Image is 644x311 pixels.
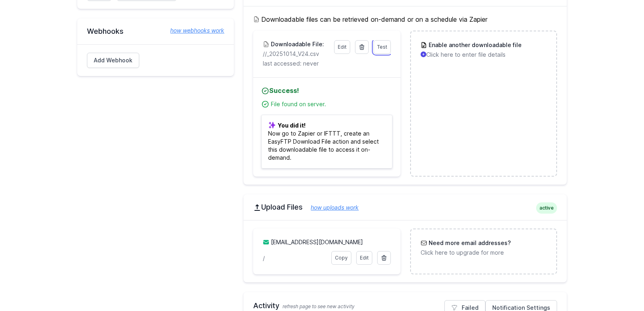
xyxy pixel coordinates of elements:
span: Test [377,44,387,50]
a: Edit [356,251,372,265]
span: active [536,202,557,214]
p: Click here to upgrade for more [421,249,547,257]
a: how webhooks work [162,27,224,35]
h2: Upload Files [253,202,557,212]
a: Add Webhook [87,53,139,68]
a: Copy [331,251,351,265]
h5: Downloadable files can be retrieved on-demand or on a schedule via Zapier [253,14,557,24]
a: Test [374,40,391,54]
h2: Webhooks [87,27,224,36]
p: //_20251014_V24.csv [263,50,329,58]
p: / [263,254,326,262]
h3: Enable another downloadable file [427,41,522,49]
iframe: Drift Widget Chat Controller [604,271,634,301]
p: last accessed: never [263,60,390,68]
span: refresh page to see new activity [283,303,355,309]
h4: Success! [261,86,392,95]
h3: Need more email addresses? [427,239,511,247]
a: Enable another downloadable file Click here to enter file details [411,31,556,68]
b: You did it! [278,122,305,129]
a: [EMAIL_ADDRESS][DOMAIN_NAME] [271,239,363,245]
p: Now go to Zapier or IFTTT, create an EasyFTP Download File action and select this downloadable fi... [261,115,392,169]
a: Edit [334,40,350,54]
a: Need more email addresses? Click here to upgrade for more [411,229,556,266]
a: how uploads work [303,204,359,211]
p: Click here to enter file details [421,51,547,59]
div: File found on server. [271,100,392,108]
h3: Downloadable File: [269,40,324,48]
